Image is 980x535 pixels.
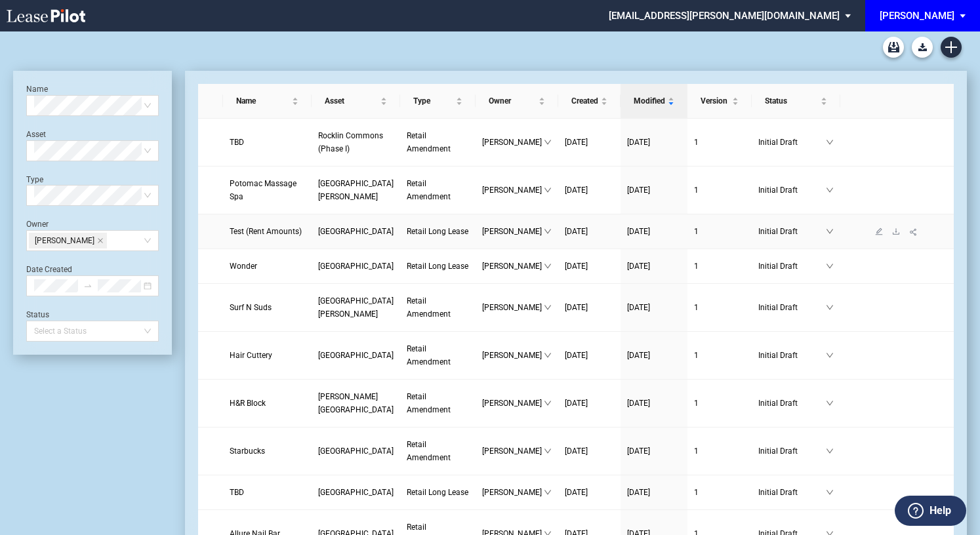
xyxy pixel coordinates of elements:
a: Retail Long Lease [407,486,469,499]
span: [DATE] [565,303,588,312]
a: 1 [694,349,746,362]
label: Help [929,502,951,519]
a: edit [870,227,888,236]
span: [DATE] [627,399,650,408]
span: down [826,488,834,496]
a: [DATE] [627,225,681,238]
a: TBD [230,136,305,149]
span: Initial Draft [758,184,825,197]
a: Potomac Massage Spa [230,177,305,203]
a: Retail Amendment [407,438,469,464]
span: Initial Draft [758,349,825,362]
th: Name [223,84,312,119]
span: [DATE] [627,262,650,271]
a: [GEOGRAPHIC_DATA][PERSON_NAME] [318,177,394,203]
span: H&R Block [230,399,266,408]
span: down [826,304,834,311]
span: down [826,399,834,407]
a: [DATE] [565,349,614,362]
span: Potomac Massage Spa [230,179,296,201]
span: Created [571,94,598,108]
a: [GEOGRAPHIC_DATA] [318,486,394,499]
a: [DATE] [627,184,681,197]
span: [DATE] [565,399,588,408]
span: 1 [694,227,699,236]
span: Initial Draft [758,260,825,273]
span: Type [413,94,453,108]
span: [DATE] [565,351,588,360]
span: Surf N Suds [230,303,272,312]
a: Create new document [941,37,962,58]
span: down [826,447,834,455]
a: Hair Cuttery [230,349,305,362]
button: Download Blank Form [912,37,933,58]
a: [DATE] [627,349,681,362]
span: Asset [325,94,378,108]
span: down [544,262,552,270]
a: [PERSON_NAME][GEOGRAPHIC_DATA] [318,390,394,416]
span: 1 [694,399,699,408]
span: Owner [489,94,536,108]
label: Type [26,175,43,184]
span: 1 [694,351,699,360]
span: TBD [230,138,244,147]
span: download [892,228,900,235]
span: [DATE] [565,262,588,271]
span: down [826,186,834,194]
span: [PERSON_NAME] [482,225,544,238]
a: Surf N Suds [230,301,305,314]
span: Retail Amendment [407,296,451,319]
span: Neelsville Village Center [318,262,394,271]
div: [PERSON_NAME] [880,10,954,22]
span: [PERSON_NAME] [482,184,544,197]
span: to [83,281,92,290]
a: [GEOGRAPHIC_DATA] [318,260,394,273]
span: Retail Amendment [407,392,451,414]
a: [GEOGRAPHIC_DATA] [318,349,394,362]
span: TBD [230,488,244,497]
label: Date Created [26,265,72,274]
span: Initial Draft [758,136,825,149]
th: Created [558,84,621,119]
a: Wonder [230,260,305,273]
th: Type [400,84,476,119]
button: Help [895,496,966,526]
span: Name [236,94,289,108]
a: TBD [230,486,305,499]
th: Modified [621,84,687,119]
span: 1 [694,186,699,195]
span: Wonder [230,262,257,271]
span: down [826,351,834,359]
span: Van Dorn Plaza [318,392,394,414]
span: [DATE] [627,227,650,236]
a: [DATE] [627,136,681,149]
a: 1 [694,445,746,458]
a: [DATE] [627,301,681,314]
span: Rocklin Commons (Phase I) [318,131,383,153]
span: [PERSON_NAME] [482,349,544,362]
span: Neelsville Village Center [318,446,394,456]
span: [PERSON_NAME] [482,486,544,499]
label: Asset [26,130,46,139]
span: [DATE] [627,303,650,312]
a: [DATE] [565,184,614,197]
a: [DATE] [565,136,614,149]
span: [PERSON_NAME] [482,301,544,314]
span: Initial Draft [758,301,825,314]
span: down [544,488,552,496]
a: [DATE] [627,397,681,410]
label: Status [26,310,49,319]
span: Cabin John Village [318,179,394,201]
span: [DATE] [565,138,588,147]
a: [DATE] [565,486,614,499]
span: [PERSON_NAME] [35,233,94,248]
span: Modified [634,94,665,108]
span: Hunters Woods Village Center [318,296,394,319]
span: down [544,447,552,455]
a: Retail Amendment [407,342,469,368]
a: Retail Long Lease [407,260,469,273]
span: Initial Draft [758,225,825,238]
span: Test (Rent Amounts) [230,227,302,236]
span: 1 [694,488,699,497]
span: [PERSON_NAME] [482,136,544,149]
